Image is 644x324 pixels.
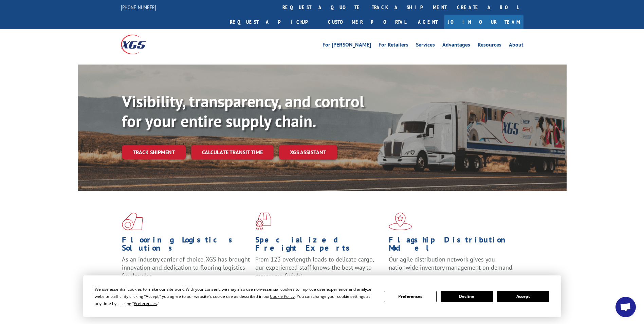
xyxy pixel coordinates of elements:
[509,42,523,50] a: About
[225,15,323,29] a: Request a pickup
[191,145,274,160] a: Calculate transit time
[389,213,412,230] img: xgs-icon-flagship-distribution-model-red
[389,255,514,271] span: Our agile distribution network gives you nationwide inventory management on demand.
[121,4,156,11] a: [PHONE_NUMBER]
[384,291,436,302] button: Preferences
[416,42,435,50] a: Services
[389,236,517,255] h1: Flagship Distribution Model
[323,15,411,29] a: Customer Portal
[95,286,376,307] div: We use essential cookies to make our site work. With your consent, we may also use non-essential ...
[279,145,337,160] a: XGS ASSISTANT
[444,15,523,29] a: Join Our Team
[255,236,384,255] h1: Specialized Freight Experts
[122,236,250,255] h1: Flooring Logistics Solutions
[323,42,371,50] a: For [PERSON_NAME]
[122,213,143,230] img: xgs-icon-total-supply-chain-intelligence-red
[411,15,444,29] a: Agent
[478,42,501,50] a: Resources
[134,301,157,306] span: Preferences
[379,42,408,50] a: For Retailers
[441,291,493,302] button: Decline
[270,293,295,299] span: Cookie Policy
[122,255,250,280] span: As an industry carrier of choice, XGS has brought innovation and dedication to flooring logistics...
[122,91,364,131] b: Visibility, transparency, and control for your entire supply chain.
[615,297,636,317] a: Open chat
[497,291,549,302] button: Accept
[442,42,470,50] a: Advantages
[255,255,384,286] p: From 123 overlength loads to delicate cargo, our experienced staff knows the best way to move you...
[255,213,271,230] img: xgs-icon-focused-on-flooring-red
[122,145,186,159] a: Track shipment
[83,275,561,317] div: Cookie Consent Prompt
